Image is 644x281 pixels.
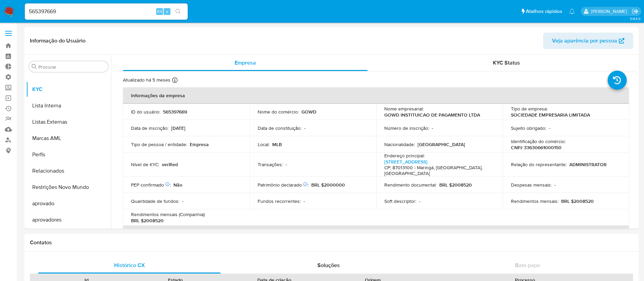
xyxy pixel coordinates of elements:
[384,165,492,177] h4: CP: 87013100 - Maringá, [GEOGRAPHIC_DATA], [GEOGRAPHIC_DATA]
[26,130,111,146] button: Marcas AML
[439,182,472,188] p: BRL $2008520
[26,98,111,114] button: Lista Interna
[384,182,437,188] p: Rendimento documental :
[561,198,594,204] p: BRL $2008520
[258,198,301,204] p: Fundos recorrentes :
[26,114,111,130] button: Listas Externas
[26,81,111,98] button: KYC
[384,112,480,118] p: GOWD INSTITUICAO DE PAGAMENTO LTDA
[163,109,187,115] p: 565397669
[317,261,340,269] span: Soluções
[384,158,427,165] a: [STREET_ADDRESS]
[569,8,575,14] a: Notificações
[301,109,316,115] p: GOWD
[304,125,306,131] p: -
[131,198,179,204] p: Quantidade de fundos :
[511,198,558,204] p: Rendimentos mensais :
[384,141,415,147] p: Nacionalidade :
[258,125,301,131] p: Data de constituição :
[384,198,416,204] p: Soft descriptor :
[432,125,433,131] p: -
[123,87,629,104] th: Informações da empresa
[25,7,188,16] input: Pesquise usuários ou casos...
[511,138,566,144] p: Identificação do comércio :
[511,161,567,168] p: Relação do representante :
[30,37,86,44] h1: Informação do Usuário
[131,125,168,131] p: Data de inscrição :
[123,226,629,242] th: Detalhes de contato
[258,109,299,115] p: Nome do comércio :
[258,182,309,188] p: Patrimônio declarado :
[511,144,562,151] p: CNPJ 33630661000150
[526,8,562,15] span: Atalhos rápidos
[384,153,425,159] p: Endereço principal :
[515,261,540,269] span: Bate-papo
[26,163,111,179] button: Relacionados
[272,141,282,147] p: MLB
[384,106,424,112] p: Nome empresarial :
[190,141,209,147] p: Empresa
[493,59,520,67] span: KYC Status
[511,182,552,188] p: Despesas mensais :
[552,33,617,49] span: Veja aparência por pessoa
[258,161,283,168] p: Transações :
[418,141,465,147] p: [GEOGRAPHIC_DATA]
[131,141,187,147] p: Tipo de pessoa / entidade :
[235,59,256,67] span: Empresa
[258,141,270,147] p: Local :
[384,125,429,131] p: Número de inscrição :
[569,161,607,168] p: ADMINISTRATOR
[182,198,183,204] p: -
[166,8,168,15] span: s
[30,239,633,246] h1: Contatos
[543,33,633,49] button: Veja aparência por pessoa
[303,198,305,204] p: -
[173,182,182,188] p: Não
[511,106,548,112] p: Tipo de empresa :
[131,217,164,224] p: BRL $2008520
[419,198,420,204] p: -
[632,8,639,15] a: Sair
[131,161,159,168] p: Nível de KYC :
[131,182,171,188] p: PEP confirmado :
[549,125,550,131] p: -
[591,8,629,15] p: adriano.brito@mercadolivre.com
[554,182,556,188] p: -
[26,146,111,163] button: Perfis
[114,261,145,269] span: Histórico CX
[131,211,205,217] p: Rendimentos mensais (Companhia) :
[171,125,185,131] p: [DATE]
[26,212,111,228] button: aprovadores
[286,161,287,168] p: -
[38,64,106,70] input: Procurar
[171,7,185,16] button: search-icon
[26,195,111,212] button: aprovado
[311,182,345,188] p: BRL $2000000
[511,125,546,131] p: Sujeito obrigado :
[123,77,170,83] p: Atualizado há 5 meses
[162,161,178,168] p: verified
[131,109,160,115] p: ID do usuário :
[32,64,37,69] button: Procurar
[157,8,162,15] span: Alt
[511,112,590,118] p: SOCIEDADE EMPRESARIA LIMITADA
[26,179,111,195] button: Restrições Novo Mundo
